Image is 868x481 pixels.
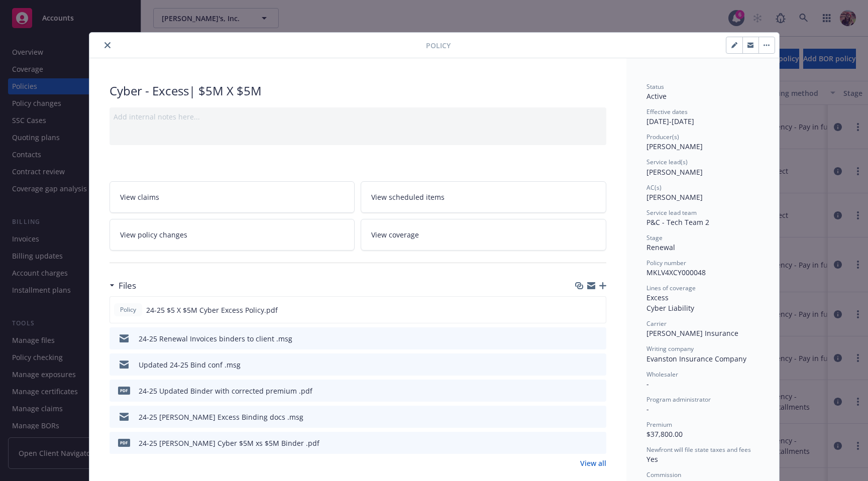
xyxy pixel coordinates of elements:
[646,328,738,338] span: [PERSON_NAME] Insurance
[646,470,681,479] span: Commission
[139,386,312,396] div: 24-25 Updated Binder with corrected premium .pdf
[110,279,136,292] div: Files
[114,111,602,122] div: Add internal notes here...
[646,192,703,202] span: [PERSON_NAME]
[646,303,759,313] div: Cyber Liability
[646,158,688,166] span: Service lead(s)
[118,387,130,394] span: pdf
[593,386,602,396] button: preview file
[118,439,130,446] span: pdf
[646,259,686,267] span: Policy number
[646,379,649,389] span: -
[577,412,585,422] button: download file
[646,167,703,177] span: [PERSON_NAME]
[646,91,667,101] span: Active
[577,438,585,448] button: download file
[646,420,672,429] span: Premium
[646,183,662,192] span: AC(s)
[101,39,114,51] button: close
[110,82,606,99] div: Cyber - Excess| $5M X $5M
[646,429,683,439] span: $37,800.00
[646,107,759,127] div: [DATE] - [DATE]
[646,344,694,353] span: Writing company
[139,333,292,344] div: 24-25 Renewal Invoices binders to client .msg
[593,412,602,422] button: preview file
[577,359,585,370] button: download file
[577,386,585,396] button: download file
[146,305,278,315] span: 24-25 $5 X $5M Cyber Excess Policy.pdf
[139,438,319,448] div: 24-25 [PERSON_NAME] Cyber $5M xs $5M Binder .pdf
[646,445,751,454] span: Newfront will file state taxes and fees
[646,319,667,328] span: Carrier
[139,412,303,422] div: 24-25 [PERSON_NAME] Excess Binding docs .msg
[646,208,697,217] span: Service lead team
[593,305,602,315] button: preview file
[580,458,606,468] a: View all
[120,229,187,240] span: View policy changes
[646,284,696,292] span: Lines of coverage
[646,233,663,242] span: Stage
[110,219,355,251] a: View policy changes
[646,454,658,464] span: Yes
[646,404,649,414] span: -
[646,292,759,303] div: Excess
[646,354,746,364] span: Evanston Insurance Company
[110,181,355,213] a: View claims
[593,359,602,370] button: preview file
[577,333,585,344] button: download file
[646,142,703,151] span: [PERSON_NAME]
[577,305,585,315] button: download file
[593,333,602,344] button: preview file
[361,181,606,213] a: View scheduled items
[646,243,675,252] span: Renewal
[646,217,709,227] span: P&C - Tech Team 2
[426,40,451,51] span: Policy
[118,305,138,314] span: Policy
[120,192,159,202] span: View claims
[646,268,706,277] span: MKLV4XCY000048
[593,438,602,448] button: preview file
[646,82,664,91] span: Status
[371,229,419,240] span: View coverage
[139,359,241,370] div: Updated 24-25 Bind conf .msg
[646,395,711,404] span: Program administrator
[371,192,445,202] span: View scheduled items
[119,279,136,292] h3: Files
[646,133,679,141] span: Producer(s)
[361,219,606,251] a: View coverage
[646,370,678,379] span: Wholesaler
[646,107,688,116] span: Effective dates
